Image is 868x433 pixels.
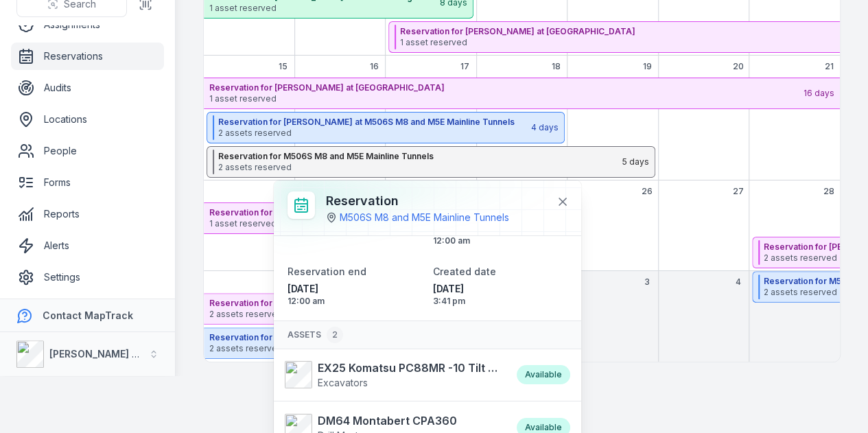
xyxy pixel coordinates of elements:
[318,377,368,388] span: Excavators
[209,332,348,343] strong: Reservation for M506S M8 and M5E Mainline Tunnels
[824,61,833,72] span: 21
[218,151,621,162] strong: Reservation for M506S M8 and M5E Mainline Tunnels
[204,293,473,325] button: Reservation for [PERSON_NAME] at M506S M8 and M5E Mainline Tunnels2 assets reserved4 days
[318,360,503,376] strong: EX25 Komatsu PC88MR -10 Tilt Hitch
[433,266,496,277] span: Created date
[209,3,438,14] span: 1 asset reserved
[823,186,834,197] span: 28
[209,343,348,354] span: 2 assets reserved
[209,82,802,93] strong: Reservation for [PERSON_NAME] at [GEOGRAPHIC_DATA]
[207,146,655,178] button: Reservation for M506S M8 and M5E Mainline Tunnels2 assets reserved5 days
[340,211,509,224] a: M506S M8 and M5E Mainline Tunnels
[517,365,570,384] div: Available
[43,309,133,321] strong: Contact MapTrack
[218,128,530,139] span: 2 assets reserved
[279,61,288,72] span: 15
[433,235,567,246] span: 12:00 am
[732,186,743,197] span: 27
[285,360,503,390] a: EX25 Komatsu PC88MR -10 Tilt HitchExcavators
[327,327,343,343] div: 2
[644,277,650,288] span: 3
[288,282,422,296] span: [DATE]
[209,93,802,104] span: 1 asset reserved
[288,327,343,343] span: Assets
[288,296,422,307] span: 12:00 am
[735,277,740,288] span: 4
[11,74,164,102] a: Audits
[204,78,840,109] button: Reservation for [PERSON_NAME] at [GEOGRAPHIC_DATA]1 asset reserved16 days
[642,61,651,72] span: 19
[642,186,653,197] span: 26
[11,200,164,228] a: Reports
[11,169,164,196] a: Forms
[218,117,530,128] strong: Reservation for [PERSON_NAME] at M506S M8 and M5E Mainline Tunnels
[288,282,422,307] time: 19/09/2025, 12:00:00 am
[460,61,469,72] span: 17
[326,191,509,211] h3: Reservation
[552,61,561,72] span: 18
[204,327,383,359] button: Reservation for M506S M8 and M5E Mainline Tunnels2 assets reserved3 days
[433,282,567,296] span: [DATE]
[209,309,438,320] span: 2 assets reserved
[209,298,438,309] strong: Reservation for [PERSON_NAME] at M506S M8 and M5E Mainline Tunnels
[49,348,162,360] strong: [PERSON_NAME] Group
[433,296,567,307] span: 3:41 pm
[11,43,164,70] a: Reservations
[204,202,565,234] button: Reservation for [PERSON_NAME] at [GEOGRAPHIC_DATA]1 asset reserved16 days
[318,412,457,429] strong: DM64 Montabert CPA360
[11,264,164,291] a: Settings
[11,232,164,259] a: Alerts
[11,106,164,133] a: Locations
[370,61,379,72] span: 16
[11,137,164,165] a: People
[433,282,567,307] time: 25/08/2025, 3:41:27 pm
[207,112,565,143] button: Reservation for [PERSON_NAME] at M506S M8 and M5E Mainline Tunnels2 assets reserved4 days
[209,207,526,218] strong: Reservation for [PERSON_NAME] at [GEOGRAPHIC_DATA]
[209,218,526,229] span: 1 asset reserved
[732,61,743,72] span: 20
[218,162,621,173] span: 2 assets reserved
[288,266,366,277] span: Reservation end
